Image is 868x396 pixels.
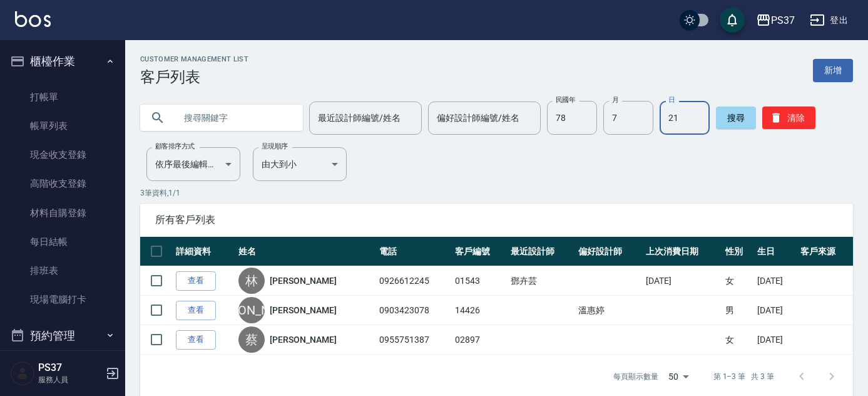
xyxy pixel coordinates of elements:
div: 50 [663,360,693,393]
td: 0903423078 [376,296,452,325]
button: 預約管理 [5,320,120,352]
p: 服務人員 [38,374,102,385]
label: 日 [668,95,675,105]
a: 打帳單 [5,83,120,112]
button: 登出 [805,9,853,32]
a: 查看 [176,330,216,350]
a: 現場電腦打卡 [5,285,120,314]
p: 3 筆資料, 1 / 1 [140,187,853,199]
h2: Customer Management List [140,55,248,63]
a: [PERSON_NAME] [270,333,336,346]
a: 查看 [176,301,216,320]
div: 林 [238,268,265,294]
td: [DATE] [643,266,722,296]
a: 每日結帳 [5,227,120,256]
a: 高階收支登錄 [5,169,120,198]
h5: PS37 [38,362,102,374]
td: 0926612245 [376,266,452,296]
button: 清除 [762,107,815,129]
td: [DATE] [754,325,797,355]
button: 櫃檯作業 [5,45,120,78]
th: 客戶編號 [452,237,508,266]
p: 每頁顯示數量 [613,371,658,382]
label: 月 [612,95,618,105]
button: 搜尋 [716,107,756,129]
td: [DATE] [754,296,797,325]
img: Person [10,361,35,386]
th: 電話 [376,237,452,266]
td: 女 [722,325,754,355]
td: 02897 [452,325,508,355]
th: 上次消費日期 [643,237,722,266]
p: 第 1–3 筆 共 3 筆 [713,371,774,382]
th: 最近設計師 [508,237,575,266]
td: 14426 [452,296,508,325]
a: [PERSON_NAME] [270,274,336,287]
td: 女 [722,266,754,296]
th: 姓名 [235,237,376,266]
td: 溫惠婷 [575,296,643,325]
a: 新增 [813,59,853,82]
div: [PERSON_NAME] [238,297,265,323]
th: 詳細資料 [173,237,235,266]
th: 客戶來源 [797,237,853,266]
a: 材料自購登錄 [5,199,120,227]
td: 01543 [452,266,508,296]
label: 民國年 [556,95,575,105]
a: [PERSON_NAME] [270,304,336,316]
td: 鄧卉芸 [508,266,575,296]
h3: 客戶列表 [140,68,248,86]
button: save [720,8,745,33]
input: 搜尋關鍵字 [175,101,293,135]
th: 偏好設計師 [575,237,643,266]
button: PS37 [751,8,800,33]
div: 蔡 [238,326,265,353]
a: 現金收支登錄 [5,140,120,169]
td: 男 [722,296,754,325]
div: 由大到小 [253,147,347,181]
a: 查看 [176,271,216,291]
div: PS37 [771,13,795,28]
span: 所有客戶列表 [155,214,838,226]
th: 性別 [722,237,754,266]
td: 0955751387 [376,325,452,355]
a: 帳單列表 [5,112,120,140]
td: [DATE] [754,266,797,296]
div: 依序最後編輯時間 [146,147,240,181]
label: 呈現順序 [262,142,288,151]
label: 顧客排序方式 [155,142,195,151]
a: 排班表 [5,256,120,285]
img: Logo [15,11,51,27]
th: 生日 [754,237,797,266]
